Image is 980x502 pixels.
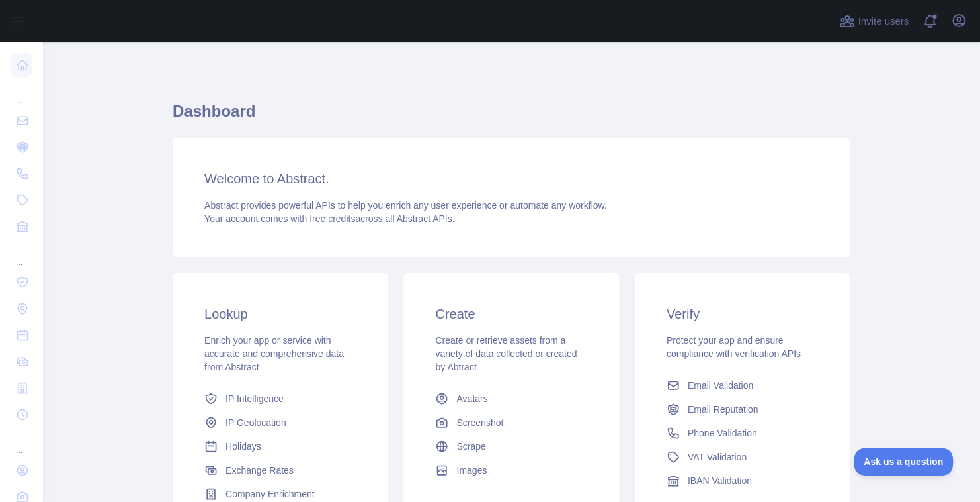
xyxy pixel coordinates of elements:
span: Exchange Rates [225,464,294,477]
span: IP Intelligence [225,392,284,405]
h3: Verify [667,305,818,323]
span: Enrich your app or service with accurate and comprehensive data from Abstract [204,335,344,372]
a: Scrape [430,434,592,458]
span: Email Reputation [688,403,758,416]
div: ... [11,79,32,106]
span: free credits [309,213,355,224]
h3: Create [435,305,587,323]
span: Screenshot [456,416,503,429]
span: Invite users [858,14,909,29]
span: Email Validation [688,379,753,392]
div: ... [11,241,32,268]
span: IBAN Validation [688,474,752,487]
h3: Welcome to Abstract. [204,170,818,188]
span: Scrape [456,440,485,453]
a: Email Reputation [661,397,823,421]
span: IP Geolocation [225,416,286,429]
iframe: Toggle Customer Support [854,448,954,476]
button: Invite users [837,11,911,32]
span: Avatars [456,392,487,405]
a: IBAN Validation [661,469,823,493]
span: Company Enrichment [225,487,315,501]
a: Images [430,458,592,482]
a: Phone Validation [661,421,823,445]
a: IP Intelligence [199,387,361,411]
span: VAT Validation [688,450,747,464]
a: IP Geolocation [199,411,361,434]
span: Your account comes with across all Abstract APIs. [204,213,454,224]
span: Phone Validation [688,427,757,440]
a: VAT Validation [661,445,823,469]
a: Exchange Rates [199,458,361,482]
span: Images [456,464,487,477]
a: Email Validation [661,374,823,397]
a: Holidays [199,434,361,458]
span: Protect your app and ensure compliance with verification APIs [667,335,801,359]
span: Holidays [225,440,261,453]
h1: Dashboard [173,101,850,132]
span: Create or retrieve assets from a variety of data collected or created by Abtract [435,335,577,372]
div: ... [11,429,32,456]
a: Avatars [430,387,592,411]
h3: Lookup [204,305,356,323]
span: Abstract provides powerful APIs to help you enrich any user experience or automate any workflow. [204,200,607,211]
a: Screenshot [430,411,592,434]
